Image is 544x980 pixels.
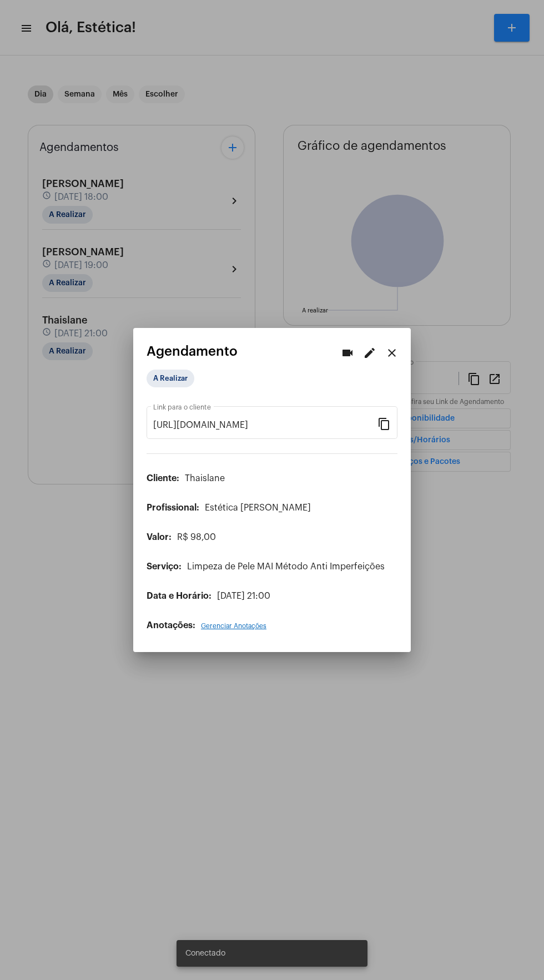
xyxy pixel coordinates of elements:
span: Cliente: [147,474,179,483]
mat-icon: videocam [341,346,354,360]
span: Conectado [185,948,225,959]
span: [DATE] 21:00 [217,592,270,600]
span: Data e Horário: [147,592,211,600]
span: Estética [PERSON_NAME] [205,503,311,512]
span: Thaislane [185,474,225,483]
span: R$ 98,00 [177,533,216,542]
mat-icon: close [385,346,399,360]
span: Limpeza de Pele MAI Método Anti Imperfeições [187,562,385,571]
mat-icon: edit [363,346,376,360]
span: Agendamento [147,344,238,358]
mat-chip: A Realizar [147,370,194,387]
span: Valor: [147,533,172,542]
mat-icon: content_copy [377,417,391,430]
span: Profissional: [147,503,199,512]
input: Link [153,420,377,430]
span: Anotações: [147,621,195,630]
span: Gerenciar Anotações [201,623,266,629]
span: Serviço: [147,562,182,571]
